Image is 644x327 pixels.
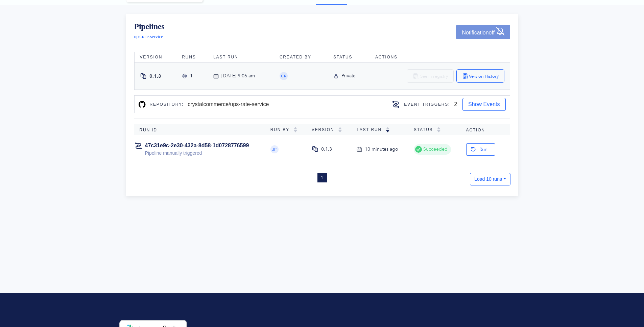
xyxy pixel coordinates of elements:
span: Status [414,127,437,132]
th: Action [461,124,510,135]
div: 10 minutes ago [365,146,398,153]
a: Pipelines [134,22,165,30]
div: Repository: [146,99,188,109]
th: Actions [370,52,510,62]
div: crystalcommerce/ups-rate-service [188,100,269,108]
span: JP [272,147,277,151]
img: sorting-empty.svg [338,127,342,132]
div: [DATE] 9:06 am [221,72,255,80]
span: Last Run [357,127,386,132]
button: Notificationoff [456,25,510,39]
th: Last Run [208,52,274,62]
th: Created By [274,52,328,62]
span: Run By [270,127,293,132]
img: sorting-empty.svg [437,127,441,132]
div: 2 [454,100,457,108]
span: ups-rate-service [134,34,163,39]
img: version-history.svg [462,73,469,79]
div: Private [341,72,356,80]
img: private-icon.svg [333,73,339,79]
div: 0.1.3 [321,146,332,153]
a: 47c31e9c-2e30-432a-8d58-1d0728776599 [145,143,249,148]
th: Run ID [134,124,265,135]
img: sorting-empty.svg [293,127,297,132]
button: Run [466,143,495,156]
div: Pipeline manually triggered [145,149,249,157]
th: Version [134,52,176,62]
th: Status [328,52,370,62]
div: 1 [190,72,193,80]
button: Version History [456,69,504,83]
img: sorting-down.svg [386,127,390,132]
button: Show Events [462,98,505,111]
span: CR [281,74,286,78]
span: Succeeded [422,146,448,153]
button: Load 10 runs [470,173,510,185]
span: 1 [317,173,327,182]
span: Version [312,127,338,132]
th: Runs [176,52,208,62]
span: 0.1.3 [149,73,161,79]
div: Event triggers: [400,99,454,109]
